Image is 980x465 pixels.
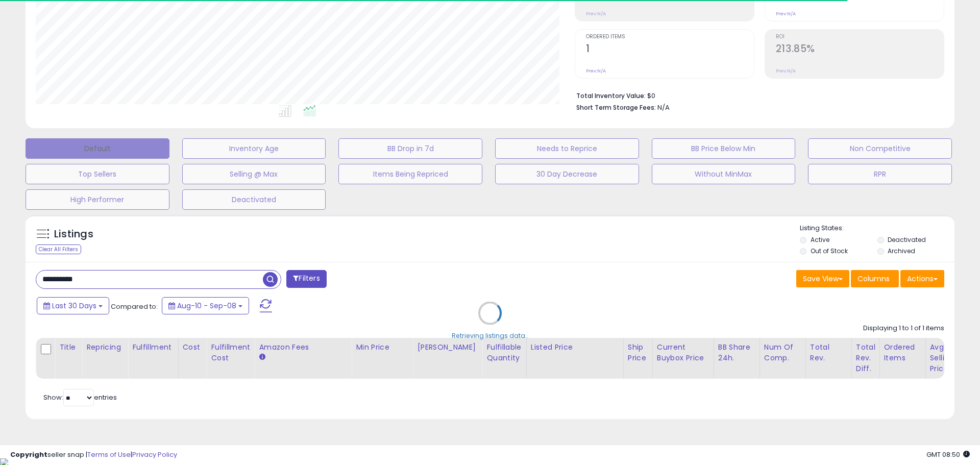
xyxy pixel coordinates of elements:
li: $0 [576,89,937,101]
button: Inventory Age [182,138,326,159]
small: Prev: N/A [776,11,796,17]
small: Prev: N/A [776,68,796,74]
span: 2025-10-9 08:50 GMT [926,450,970,459]
div: Retrieving listings data.. [452,331,528,340]
h2: 1 [586,43,754,57]
button: BB Drop in 7d [338,138,482,159]
button: RPR [808,164,952,184]
button: High Performer [26,189,169,210]
small: Prev: N/A [586,11,606,17]
button: Top Sellers [26,164,169,184]
button: Deactivated [182,189,326,210]
a: Terms of Use [87,450,131,459]
button: Without MinMax [652,164,796,184]
span: N/A [657,103,670,112]
button: Items Being Repriced [338,164,482,184]
button: Needs to Reprice [495,138,639,159]
h2: 213.85% [776,43,944,57]
span: Ordered Items [586,34,754,40]
b: Short Term Storage Fees: [576,103,656,112]
button: Selling @ Max [182,164,326,184]
button: BB Price Below Min [652,138,796,159]
strong: Copyright [10,450,47,459]
b: Total Inventory Value: [576,91,646,100]
a: Privacy Policy [132,450,177,459]
button: Non Competitive [808,138,952,159]
small: Prev: N/A [586,68,606,74]
button: Default [26,138,169,159]
div: seller snap | | [10,450,177,460]
span: ROI [776,34,944,40]
button: 30 Day Decrease [495,164,639,184]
